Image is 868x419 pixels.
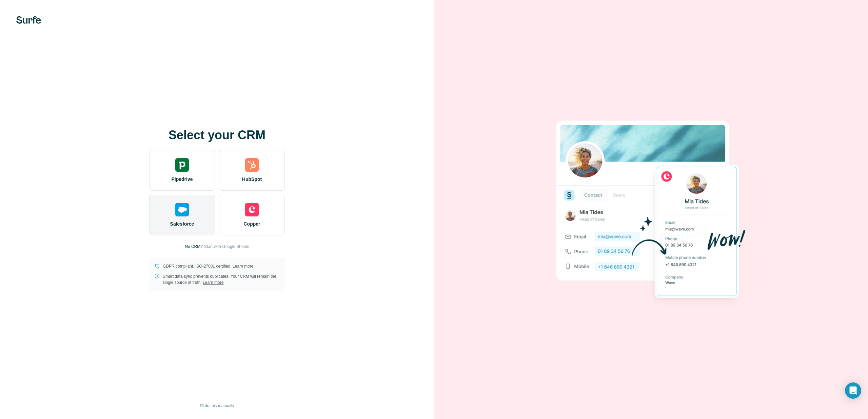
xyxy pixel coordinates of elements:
img: Surfe's logo [16,16,41,24]
img: hubspot's logo [245,158,259,172]
span: Pipedrive [171,176,193,183]
span: Copper [244,221,260,227]
img: salesforce's logo [175,203,189,216]
a: Learn more [203,280,223,285]
span: HubSpot [242,176,262,183]
span: I’ll do this manually [200,403,234,409]
img: pipedrive's logo [175,158,189,172]
div: Open Intercom Messenger [845,382,861,399]
p: No CRM? [185,244,203,250]
img: COPPER image [556,109,746,310]
button: I’ll do this manually [195,401,239,411]
button: Start with Google Sheets [204,244,249,250]
span: Salesforce [170,221,194,227]
h1: Select your CRM [149,128,285,142]
p: GDPR compliant. ISO-27001 certified. [163,263,253,269]
img: copper's logo [245,203,259,216]
a: Learn more [233,264,253,269]
p: Smart data sync prevents duplicates. Your CRM will remain the single source of truth. [163,273,279,286]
